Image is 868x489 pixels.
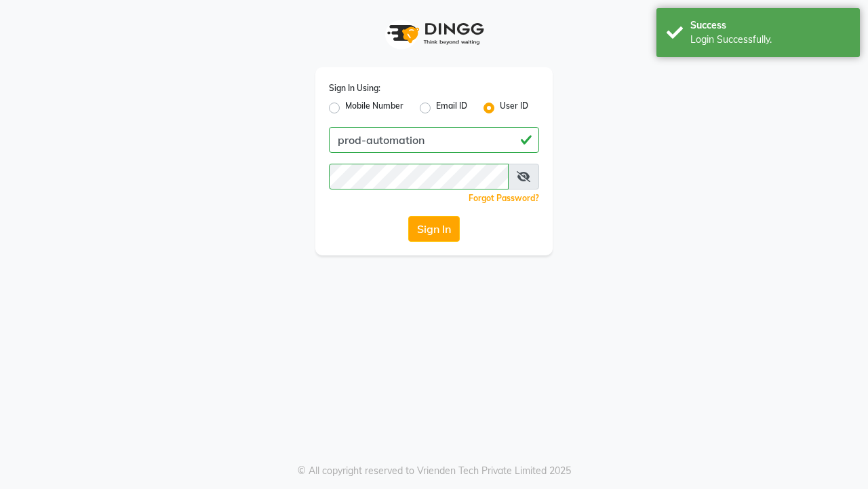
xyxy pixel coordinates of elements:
[469,193,539,203] a: Forgot Password?
[500,100,528,116] label: User ID
[690,33,850,47] div: Login Successfully.
[329,164,509,189] input: Username
[436,100,467,116] label: Email ID
[690,18,850,33] div: Success
[329,127,539,153] input: Username
[345,100,403,116] label: Mobile Number
[408,216,460,242] button: Sign In
[380,14,488,54] img: logo1.svg
[329,82,380,94] label: Sign In Using:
